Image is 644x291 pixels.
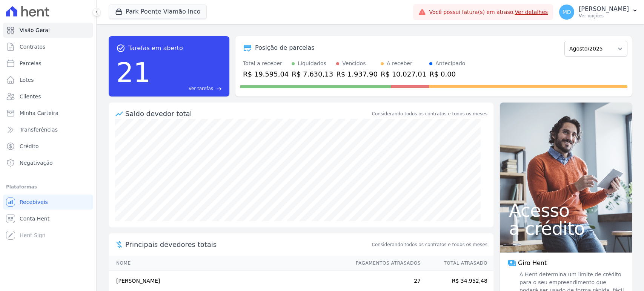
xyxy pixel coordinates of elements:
span: Parcelas [20,60,41,67]
div: A receber [387,60,412,67]
div: R$ 7.630,13 [292,69,333,79]
span: Lotes [20,76,34,84]
div: Considerando todos os contratos e todos os meses [372,110,487,117]
span: task_alt [116,44,125,53]
th: Total Atrasado [421,256,493,271]
button: Park Poente Viamão Inco [109,5,207,19]
span: east [216,86,222,92]
span: Clientes [20,93,41,100]
span: Tarefas em aberto [128,44,183,53]
a: Transferências [3,122,93,137]
div: 21 [116,53,151,92]
a: Lotes [3,72,93,87]
span: Principais devedores totais [125,239,370,250]
span: Giro Hent [518,259,547,268]
span: Visão Geral [20,26,50,34]
button: MD [PERSON_NAME] Ver opções [553,2,644,23]
div: Vencidos [342,60,366,67]
span: MD [563,9,571,15]
span: Crédito [20,142,39,150]
span: Você possui fatura(s) em atraso. [429,8,548,16]
span: Contratos [20,43,45,51]
div: Saldo devedor total [125,109,370,119]
span: Acesso [509,201,623,219]
div: R$ 19.595,04 [243,69,289,79]
div: Plataformas [6,182,90,191]
div: R$ 1.937,90 [336,69,378,79]
p: [PERSON_NAME] [579,5,629,13]
p: Ver opções [579,13,629,19]
span: Minha Carteira [20,109,58,117]
th: Pagamentos Atrasados [349,256,421,271]
a: Ver detalhes [515,9,548,15]
a: Recebíveis [3,195,93,210]
div: Total a receber [243,60,289,67]
span: a crédito [509,219,623,237]
span: Negativação [20,159,53,167]
div: R$ 0,00 [429,69,465,79]
a: Contratos [3,39,93,54]
th: Nome [109,256,349,271]
a: Parcelas [3,56,93,71]
div: Posição de parcelas [255,43,315,52]
span: Recebíveis [20,198,48,206]
div: Antecipado [435,60,465,67]
a: Clientes [3,89,93,104]
span: Considerando todos os contratos e todos os meses [372,241,487,248]
span: Ver tarefas [189,85,213,92]
div: R$ 10.027,01 [381,69,426,79]
a: Negativação [3,155,93,170]
div: Liquidados [298,60,326,67]
a: Visão Geral [3,23,93,38]
span: Transferências [20,126,58,133]
span: Conta Hent [20,215,49,222]
a: Crédito [3,139,93,154]
a: Conta Hent [3,211,93,226]
a: Minha Carteira [3,106,93,121]
a: Ver tarefas east [154,85,222,92]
